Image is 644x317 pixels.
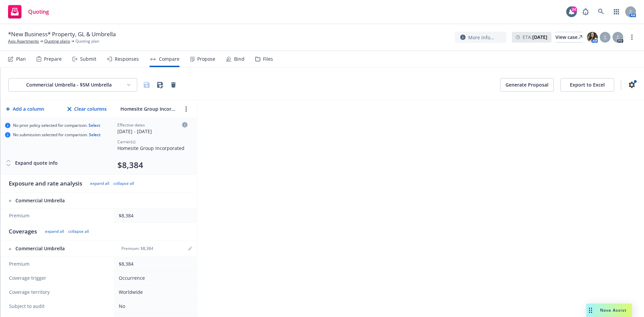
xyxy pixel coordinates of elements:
a: View case [555,32,582,43]
div: Responses [115,56,139,62]
button: Export to Excel [560,78,614,92]
div: Drag to move [586,304,595,317]
span: Coverage territory [9,289,108,296]
div: $8,384 [119,212,190,219]
span: Quoting [28,9,49,14]
div: Total premium (click to edit billing info) [117,160,187,170]
span: More info... [468,34,494,41]
a: Quoting plans [44,38,70,44]
div: Prepare [44,56,62,62]
div: Click to edit column carrier quote details [117,122,187,135]
button: Commercial Umbrella - $5M Umbrella [8,78,137,92]
a: Report a Bug [579,5,592,18]
a: more [182,105,190,113]
button: Nova Assist [586,304,632,317]
div: Plan [16,56,26,62]
div: $8,384 [119,260,190,267]
div: Bind [234,56,245,62]
button: Clear columns [66,102,108,116]
div: Compare [159,56,179,62]
span: Premium [9,212,108,219]
a: Quoting [5,2,52,21]
img: photo [587,32,598,43]
div: 24 [571,6,577,12]
div: Commercial Umbrella - $5M Umbrella [14,82,123,88]
button: expand all [45,229,64,234]
button: collapse all [68,229,89,234]
div: Commercial Umbrella [9,197,108,204]
div: Homesite Group Incorporated [117,145,187,152]
span: ETA : [523,34,547,41]
button: expand all [90,181,109,186]
div: Propose [197,56,215,62]
button: Expand quote info [5,156,58,170]
span: No submission selected for comparison. [13,132,101,138]
div: Submit [80,56,96,62]
div: Carrier(s) [117,139,187,145]
div: Exposure and rate analysis [9,179,82,188]
button: collapse all [113,181,134,186]
div: Worldwide [119,288,190,296]
strong: [DATE] [532,34,547,40]
div: Premium: $8,384 [117,246,157,251]
span: Coverage trigger [9,275,108,281]
a: Search [594,5,608,18]
span: Nova Assist [600,307,627,313]
button: Generate Proposal [500,78,554,92]
span: Subject to audit [9,303,108,310]
a: editPencil [186,245,194,253]
div: Files [263,56,273,62]
span: Quoting plan [75,38,99,44]
a: Axis Apartments [8,38,39,44]
span: Premium [9,261,108,267]
span: No prior policy selected for comparison. [13,123,100,128]
input: Homesite Group Incorporated [119,104,179,114]
button: $8,384 [117,160,143,170]
div: No [119,303,190,310]
span: *New Business* Property, GL & Umbrella [8,30,116,38]
button: More info... [455,32,506,43]
div: [DATE] - [DATE] [117,128,187,135]
div: Coverages [9,227,37,235]
div: Occurrence [119,274,190,281]
a: Switch app [610,5,623,18]
div: Commercial Umbrella [9,245,108,252]
a: more [628,33,636,41]
div: Effective dates [117,122,187,128]
button: Add a column [5,102,46,116]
